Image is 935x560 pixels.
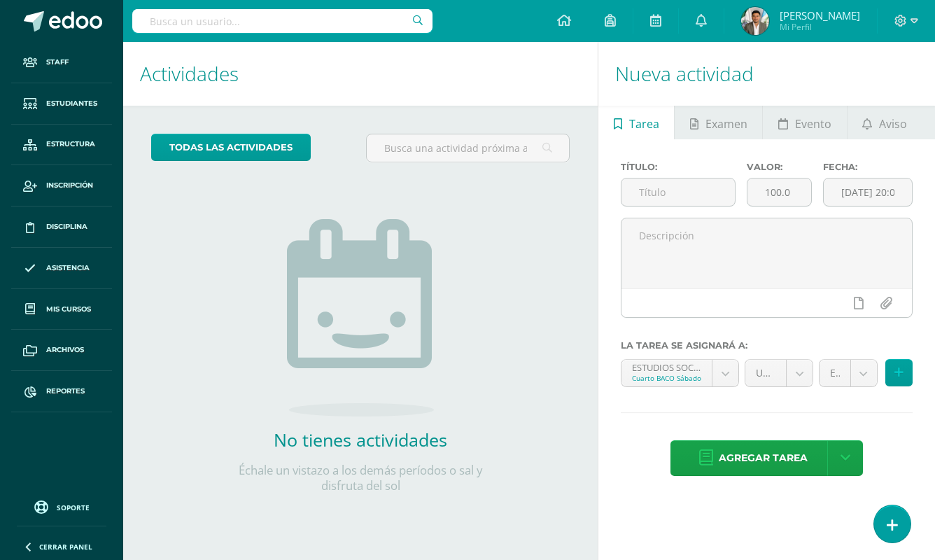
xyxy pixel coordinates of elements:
span: Aviso [879,107,907,141]
span: Mi Perfil [780,21,860,33]
img: no_activities.png [287,219,434,416]
span: Asistencia [46,262,90,274]
a: Estructura [11,125,112,166]
a: Examen Final (30.0%) [820,360,877,386]
h1: Actividades [140,42,581,106]
a: Evento [763,106,846,139]
span: Evento [795,107,831,141]
span: Tarea [629,107,659,141]
span: [PERSON_NAME] [780,8,860,22]
a: Inscripción [11,165,112,206]
span: Examen [705,107,747,141]
span: Examen Final (30.0%) [830,360,840,386]
label: Fecha: [823,162,913,172]
img: 341803f27e08dd26eb2f05462dd2ab6d.png [741,7,769,35]
a: Estudiantes [11,83,112,125]
input: Busca un usuario... [132,9,433,33]
a: Tarea [598,106,674,139]
a: Archivos [11,330,112,371]
a: Soporte [17,497,106,516]
span: Staff [46,57,69,68]
div: Cuarto BACO Sábado [632,373,701,383]
a: Reportes [11,371,112,412]
span: Inscripción [46,180,93,191]
span: Disciplina [46,221,87,232]
span: Agregar tarea [719,441,808,475]
label: Valor: [747,162,811,172]
input: Fecha de entrega [824,178,912,206]
span: Mis cursos [46,304,91,315]
input: Busca una actividad próxima aquí... [367,134,569,162]
span: Cerrar panel [39,542,92,552]
a: Mis cursos [11,289,112,330]
input: Puntos máximos [747,178,810,206]
input: Título [621,178,735,206]
a: todas las Actividades [151,134,311,161]
span: Unidad 4 [756,360,775,386]
a: Disciplina [11,206,112,248]
span: Estudiantes [46,98,97,109]
label: Título: [621,162,736,172]
h2: No tienes actividades [220,428,500,451]
div: ESTUDIOS SOCIALES 'A' [632,360,701,373]
a: Staff [11,42,112,83]
span: Reportes [46,386,85,397]
a: Aviso [848,106,922,139]
p: Échale un vistazo a los demás períodos o sal y disfruta del sol [220,463,500,493]
span: Archivos [46,344,84,356]
label: La tarea se asignará a: [621,340,913,351]
a: ESTUDIOS SOCIALES 'A'Cuarto BACO Sábado [621,360,738,386]
a: Asistencia [11,248,112,289]
a: Examen [675,106,762,139]
span: Estructura [46,139,95,150]
span: Soporte [57,503,90,512]
a: Unidad 4 [745,360,813,386]
h1: Nueva actividad [615,42,918,106]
